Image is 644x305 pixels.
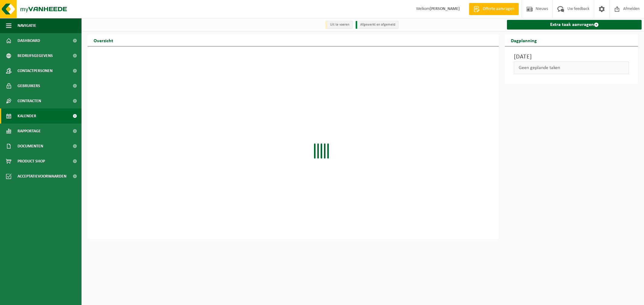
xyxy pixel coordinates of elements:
[514,61,629,74] div: Geen geplande taken
[356,21,399,29] li: Afgewerkt en afgemeld
[18,78,40,93] span: Gebruikers
[514,52,629,61] h3: [DATE]
[18,139,43,154] span: Documenten
[18,169,66,184] span: Acceptatievoorwaarden
[18,33,40,48] span: Dashboard
[505,34,543,46] h2: Dagplanning
[18,18,36,33] span: Navigatie
[507,20,642,30] a: Extra taak aanvragen
[430,7,460,11] strong: [PERSON_NAME]
[469,3,519,15] a: Offerte aanvragen
[18,124,41,139] span: Rapportage
[18,154,45,169] span: Product Shop
[18,63,53,78] span: Contactpersonen
[18,48,53,63] span: Bedrijfsgegevens
[18,108,36,124] span: Kalender
[325,21,353,29] li: Uit te voeren
[18,93,41,108] span: Contracten
[88,34,119,46] h2: Overzicht
[481,6,516,12] span: Offerte aanvragen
